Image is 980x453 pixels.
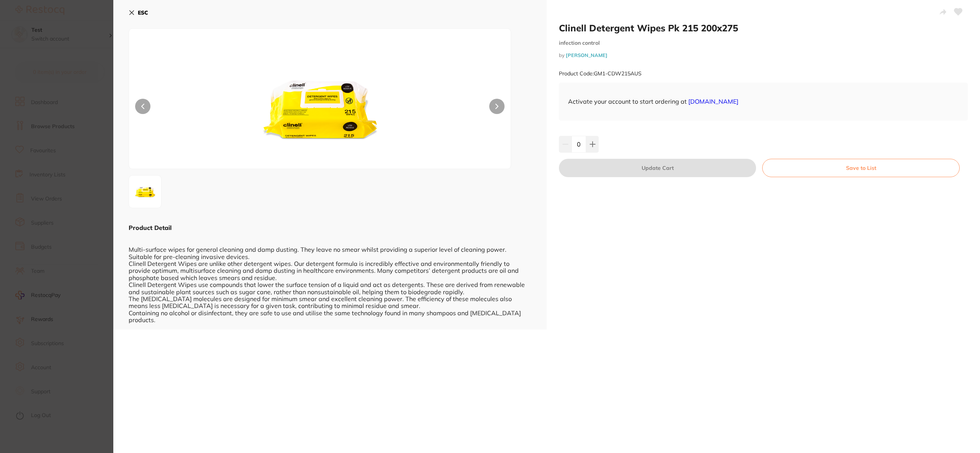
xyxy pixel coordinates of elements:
button: ESC [129,6,148,19]
img: MDAucG5n [205,48,434,169]
b: ESC [138,9,148,16]
p: Activate your account to start ordering at [568,98,959,105]
button: Update Cart [559,159,756,177]
small: Product Code: GM1-CDW215AUS [559,70,642,77]
small: infection control [559,40,968,46]
h2: Clinell Detergent Wipes Pk 215 200x275 [559,22,968,34]
div: Multi-surface wipes for general cleaning and damp dusting. They leave no smear whilst providing a... [129,232,531,323]
a: [DOMAIN_NAME] [688,98,738,105]
b: Product Detail [129,224,171,231]
small: by [559,52,968,58]
img: MDAucG5n [131,178,159,205]
a: [PERSON_NAME] [566,52,608,58]
button: Save to List [762,159,960,177]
